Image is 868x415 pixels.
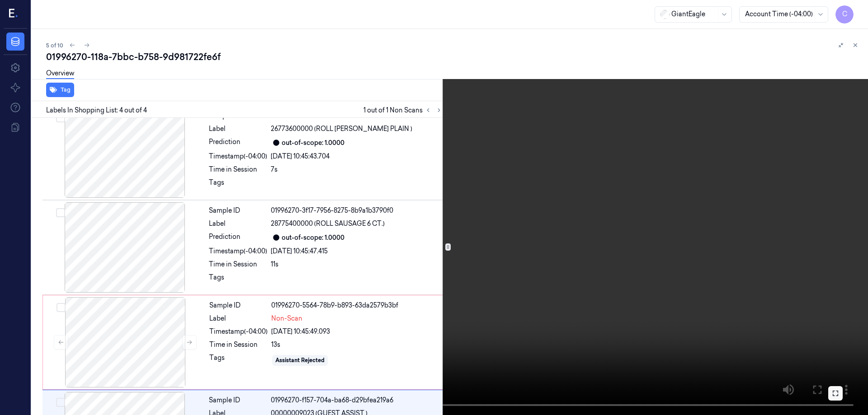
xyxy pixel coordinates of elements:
div: Time in Session [209,260,267,269]
span: 5 of 10 [46,42,63,49]
span: Non-Scan [271,314,302,323]
button: Select row [57,303,66,312]
div: Time in Session [209,340,268,350]
span: 1 out of 1 Non Scans [363,105,444,116]
div: [DATE] 10:45:49.093 [271,327,442,336]
button: Select row [56,208,65,217]
div: Sample ID [209,301,268,310]
div: Prediction [209,232,267,243]
span: 28775400000 (ROLL SAUSAGE 6 CT.) [271,219,385,228]
div: Label [209,219,267,228]
div: 11s [271,260,443,269]
div: 01996270-5564-78b9-b893-63da2579b3bf [271,301,442,310]
div: Label [209,124,267,134]
div: [DATE] 10:45:47.415 [271,247,443,256]
div: out-of-scope: 1.0000 [282,233,344,242]
div: Prediction [209,137,267,148]
button: Select row [56,398,65,407]
div: 13s [271,340,442,350]
div: 01996270-3f17-7956-8275-8b9a1b3790f0 [271,206,443,215]
div: Tags [209,273,267,287]
div: Timestamp (-04:00) [209,327,268,336]
div: Sample ID [209,396,267,405]
div: 01996270-118a-7bbc-b758-9d981722fe6f [46,51,861,63]
span: Labels In Shopping List: 4 out of 4 [46,106,147,115]
div: Tags [209,353,268,368]
div: 01996270-f157-704a-ba68-d29bfea219a6 [271,396,443,405]
button: Select row [56,113,65,122]
button: C [835,5,854,23]
div: Time in Session [209,165,267,174]
div: Tags [209,178,267,192]
div: out-of-scope: 1.0000 [282,138,344,148]
div: Label [209,314,268,323]
div: Assistant Rejected [275,356,325,364]
button: Tag [46,83,74,97]
div: Sample ID [209,206,267,215]
a: Overview [46,69,74,79]
span: 26773600000 (ROLL [PERSON_NAME] PLAIN ) [271,124,412,134]
div: Timestamp (-04:00) [209,152,267,161]
div: Timestamp (-04:00) [209,247,267,256]
div: 7s [271,165,443,174]
div: [DATE] 10:45:43.704 [271,152,443,161]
